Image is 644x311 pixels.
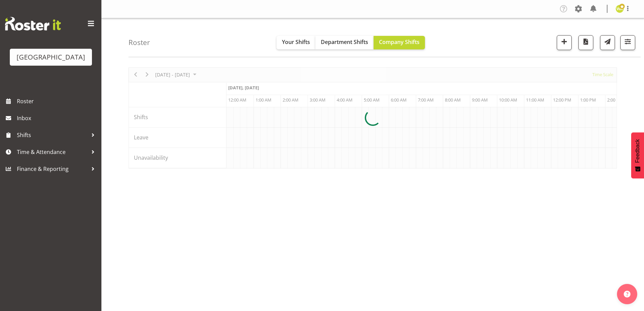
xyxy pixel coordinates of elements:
[379,38,420,46] span: Company Shifts
[282,38,310,46] span: Your Shifts
[631,132,644,178] button: Feedback - Show survey
[315,36,374,49] button: Department Shifts
[620,35,635,50] button: Filter Shifts
[578,35,593,50] button: Download a PDF of the roster according to the set date range.
[17,164,88,174] span: Finance & Reporting
[321,38,368,46] span: Department Shifts
[17,130,88,140] span: Shifts
[17,96,98,106] span: Roster
[17,52,85,62] div: [GEOGRAPHIC_DATA]
[17,147,88,157] span: Time & Attendance
[128,39,150,46] h4: Roster
[374,36,425,49] button: Company Shifts
[624,291,630,297] img: help-xxl-2.png
[616,5,624,13] img: wendy-auld9530.jpg
[557,35,572,50] button: Add a new shift
[5,17,61,30] img: Rosterit website logo
[635,139,641,163] span: Feedback
[277,36,315,49] button: Your Shifts
[17,113,98,123] span: Inbox
[600,35,615,50] button: Send a list of all shifts for the selected filtered period to all rostered employees.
